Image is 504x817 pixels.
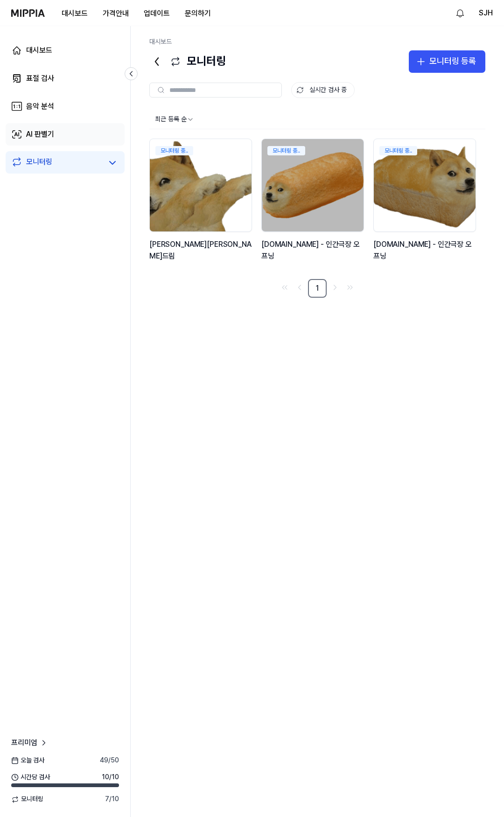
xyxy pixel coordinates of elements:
[136,0,177,26] a: 업데이트
[278,281,291,294] a: Go to first page
[6,95,125,118] a: 음악 분석
[149,238,252,262] div: [PERSON_NAME][PERSON_NAME]드림
[479,7,493,19] button: SJH
[149,279,485,298] nav: pagination
[6,39,125,62] a: 대시보드
[11,156,102,169] a: 모니터링
[11,737,49,748] a: 프리미엄
[177,4,218,23] button: 문의하기
[11,737,37,748] span: 프리미엄
[149,38,172,45] a: 대시보드
[6,123,125,146] a: AI 판별기
[455,7,466,19] img: 알림
[105,795,119,804] span: 7 / 10
[293,281,306,294] a: Go to previous page
[100,756,119,765] span: 49 / 50
[54,4,95,23] button: 대시보드
[374,139,476,231] img: backgroundIamge
[261,139,364,272] a: 모니터링 중..backgroundIamge[DOMAIN_NAME] - 인간극장 오프닝
[26,129,54,140] div: AI 판별기
[267,146,305,155] div: 모니터링 중..
[11,773,50,782] span: 시간당 검사
[429,55,476,68] div: 모니터링 등록
[262,139,364,231] img: backgroundIamge
[11,795,43,804] span: 모니터링
[26,101,54,112] div: 음악 분석
[102,773,119,782] span: 10 / 10
[95,4,136,23] button: 가격안내
[6,67,125,90] a: 표절 검사
[409,50,485,73] button: 모니터링 등록
[261,238,364,262] div: [DOMAIN_NAME] - 인간극장 오프닝
[26,73,54,84] div: 표절 검사
[373,238,476,262] div: [DOMAIN_NAME] - 인간극장 오프닝
[373,139,476,272] a: 모니터링 중..backgroundIamge[DOMAIN_NAME] - 인간극장 오프닝
[291,82,355,98] button: 실시간 검사 중
[26,156,52,169] div: 모니터링
[136,4,177,23] button: 업데이트
[149,50,226,73] div: 모니터링
[11,9,45,17] img: logo
[150,139,252,231] img: backgroundIamge
[11,756,44,765] span: 오늘 검사
[379,146,417,155] div: 모니터링 중..
[26,45,52,56] div: 대시보드
[329,281,342,294] a: Go to next page
[149,139,252,272] a: 모니터링 중..backgroundIamge[PERSON_NAME][PERSON_NAME]드림
[343,281,357,294] a: Go to last page
[155,146,193,155] div: 모니터링 중..
[308,279,327,298] a: 1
